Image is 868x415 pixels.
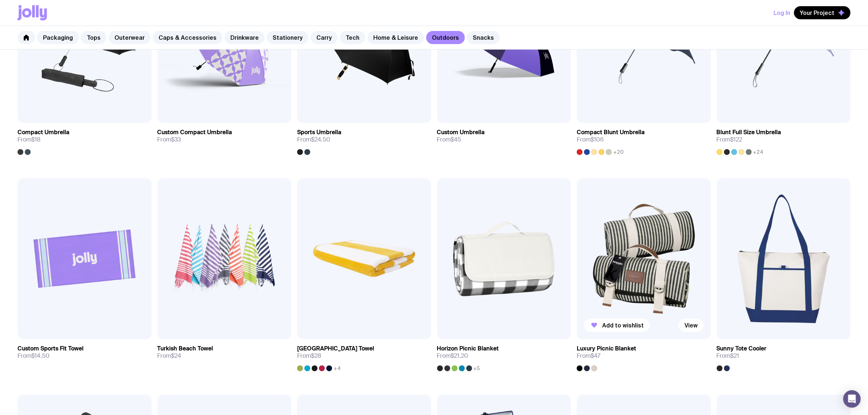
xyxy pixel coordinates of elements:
[157,136,181,143] span: From
[843,390,861,408] div: Open Intercom Messenger
[31,352,50,360] span: $14.50
[157,123,292,149] a: Custom Compact UmbrellaFrom$33
[17,129,69,136] h3: Compact Umbrella
[311,352,321,360] span: $28
[109,31,151,44] a: Outerwear
[577,136,604,143] span: From
[717,339,851,371] a: Sunny Tote CoolerFrom$21
[426,31,465,44] a: Outdoors
[591,352,600,360] span: $47
[17,339,152,365] a: Custom Sports Fit TowelFrom$14.50
[153,31,222,44] a: Caps & Accessories
[577,345,636,352] h3: Luxury Picnic Blanket
[17,352,50,360] span: From
[31,136,40,143] span: $18
[297,345,374,352] h3: [GEOGRAPHIC_DATA] Towel
[297,352,321,360] span: From
[774,6,790,19] button: Log In
[17,136,40,143] span: From
[437,339,571,371] a: Horizon Picnic BlanketFrom$21.20+5
[334,365,341,371] span: +4
[753,149,764,155] span: +24
[17,345,83,352] h3: Custom Sports Fit Towel
[437,136,462,143] span: From
[157,352,182,360] span: From
[794,6,851,19] button: Your Project
[311,136,330,143] span: $24.50
[437,345,499,352] h3: Horizon Picnic Blanket
[17,123,152,155] a: Compact UmbrellaFrom$18
[717,352,739,360] span: From
[267,31,308,44] a: Stationery
[171,136,181,143] span: $33
[297,123,431,155] a: Sports UmbrellaFrom$24.50
[340,31,365,44] a: Tech
[311,31,338,44] a: Carry
[297,339,431,371] a: [GEOGRAPHIC_DATA] TowelFrom$28+4
[577,123,711,155] a: Compact Blunt UmbrellaFrom$106+20
[577,339,711,371] a: Luxury Picnic BlanketFrom$47
[613,149,624,155] span: +20
[437,129,485,136] h3: Custom Umbrella
[731,136,743,143] span: $122
[467,31,500,44] a: Snacks
[171,352,182,360] span: $24
[731,352,739,360] span: $21
[577,352,600,360] span: From
[717,345,767,352] h3: Sunny Tote Cooler
[437,352,468,360] span: From
[584,319,650,332] button: Add to wishlist
[157,345,213,352] h3: Turkish Beach Towel
[602,322,644,329] span: Add to wishlist
[577,129,645,136] h3: Compact Blunt Umbrella
[474,365,480,371] span: +5
[37,31,79,44] a: Packaging
[717,129,781,136] h3: Blunt Full Size Umbrella
[225,31,265,44] a: Drinkware
[591,136,604,143] span: $106
[367,31,424,44] a: Home & Leisure
[297,136,330,143] span: From
[679,319,704,332] a: View
[157,129,232,136] h3: Custom Compact Umbrella
[451,136,462,143] span: $45
[157,339,292,365] a: Turkish Beach TowelFrom$24
[717,123,851,155] a: Blunt Full Size UmbrellaFrom$122+24
[800,9,834,16] span: Your Project
[451,352,468,360] span: $21.20
[81,31,106,44] a: Tops
[297,129,341,136] h3: Sports Umbrella
[437,123,571,149] a: Custom UmbrellaFrom$45
[717,136,743,143] span: From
